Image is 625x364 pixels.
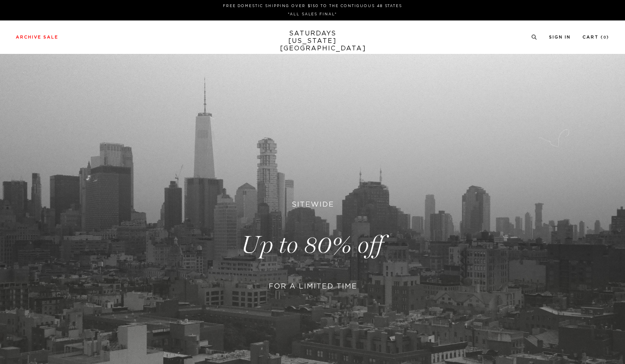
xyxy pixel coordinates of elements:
a: SATURDAYS[US_STATE][GEOGRAPHIC_DATA] [280,30,345,52]
a: Archive Sale [16,35,58,39]
p: FREE DOMESTIC SHIPPING OVER $150 TO THE CONTIGUOUS 48 STATES [19,3,606,9]
small: 0 [603,36,606,39]
p: *ALL SALES FINAL* [19,11,606,17]
a: Cart (0) [582,35,609,39]
a: Sign In [549,35,571,39]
